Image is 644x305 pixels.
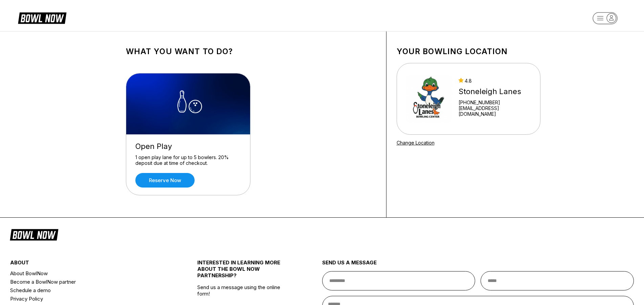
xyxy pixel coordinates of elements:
[459,78,531,84] div: 4.8
[322,259,634,271] div: send us a message
[135,154,241,166] div: 1 open play lane for up to 5 bowlers. 20% deposit due at time of checkout.
[126,47,376,56] h1: What you want to do?
[10,259,166,269] div: about
[197,259,291,284] div: INTERESTED IN LEARNING MORE ABOUT THE BOWL NOW PARTNERSHIP?
[459,105,531,117] a: [EMAIL_ADDRESS][DOMAIN_NAME]
[397,47,540,56] h1: Your bowling location
[10,269,166,278] a: About BowlNow
[10,278,166,286] a: Become a BowlNow partner
[10,286,166,295] a: Schedule a demo
[397,140,435,146] a: Change Location
[459,87,531,96] div: Stoneleigh Lanes
[135,142,241,151] div: Open Play
[406,73,453,124] img: Stoneleigh Lanes
[135,173,195,188] a: Reserve now
[10,295,166,303] a: Privacy Policy
[126,73,251,134] img: Open Play
[459,100,531,105] div: [PHONE_NUMBER]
